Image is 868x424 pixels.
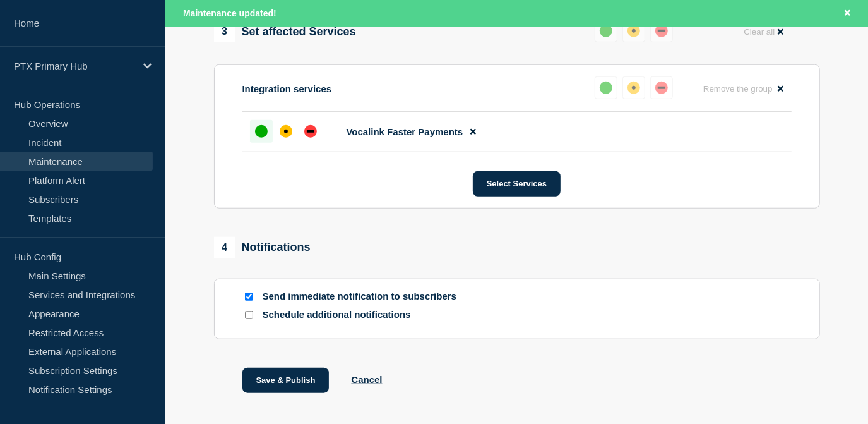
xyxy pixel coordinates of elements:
button: affected [622,76,645,99]
div: Notifications [214,237,311,258]
button: up [595,76,617,99]
div: down [655,82,668,94]
button: down [650,20,673,42]
div: affected [280,125,292,138]
input: Schedule additional notifications [245,311,253,319]
p: Send immediate notification to subscribers [263,291,465,303]
div: down [304,125,317,138]
button: affected [622,20,645,42]
button: Close banner [840,6,855,21]
span: Vocalink Faster Payments [347,126,463,137]
button: down [650,76,673,99]
div: up [600,25,612,37]
button: up [595,20,617,42]
div: affected [627,82,640,94]
span: Remove the group [703,84,773,94]
p: Schedule additional notifications [263,309,465,321]
button: Select Services [473,171,561,197]
span: Maintenance updated! [183,8,276,18]
p: Integration services [242,83,332,94]
div: affected [627,25,640,37]
button: Clear all [736,20,791,44]
input: Send immediate notification to subscribers [245,293,253,301]
button: Remove the group [696,76,792,101]
div: Set affected Services [214,21,356,42]
button: Cancel [351,374,382,385]
p: PTX Primary Hub [14,61,135,71]
div: up [255,125,268,138]
span: 4 [214,237,235,258]
button: Save & Publish [242,368,330,393]
div: down [655,25,668,37]
span: 3 [214,21,235,42]
div: up [600,82,612,94]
